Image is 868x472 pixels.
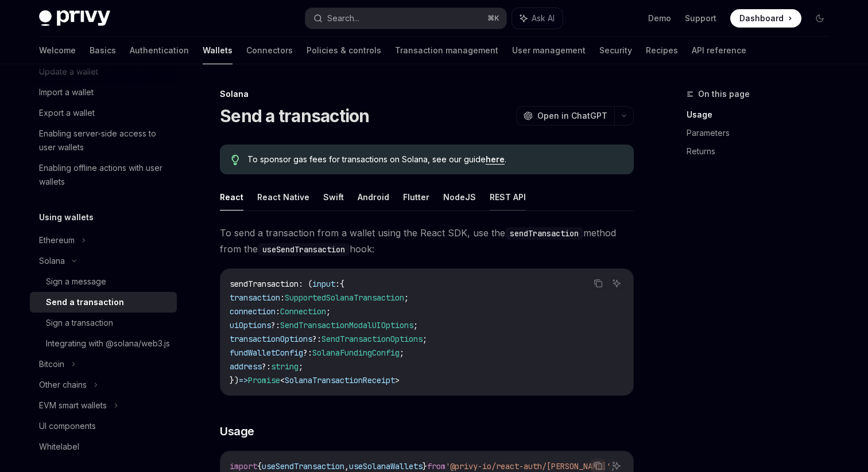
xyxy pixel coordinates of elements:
a: Connectors [246,37,293,64]
span: SolanaFundingConfig [312,348,400,358]
span: To send a transaction from a wallet using the React SDK, use the method from the hook: [220,225,634,257]
span: string [271,361,299,372]
span: Dashboard [739,13,784,24]
button: Ask AI [609,276,624,291]
button: Search...⌘K [305,8,506,29]
a: Policies & controls [307,37,381,64]
button: NodeJS [443,184,476,210]
a: Export a wallet [30,103,177,123]
code: sendTransaction [505,227,583,240]
span: ; [400,348,404,358]
span: sendTransaction [230,279,299,289]
span: ; [423,334,427,344]
a: Usage [687,106,838,124]
h5: Using wallets [39,210,94,224]
span: from [427,461,445,471]
span: useSendTransaction [262,461,344,471]
span: transactionOptions [230,334,312,344]
a: Import a wallet [30,82,177,103]
span: }) [230,375,239,385]
div: Other chains [39,378,87,392]
span: ; [299,361,303,372]
span: Connection [280,306,326,317]
a: Whitelabel [30,436,177,457]
a: Welcome [39,37,76,64]
span: SendTransactionOptions [321,334,423,344]
span: SolanaTransactionReceipt [285,375,395,385]
span: < [280,375,285,385]
div: Export a wallet [39,106,95,120]
span: SupportedSolanaTransaction [285,292,404,303]
div: Whitelabel [39,440,79,454]
span: connection [230,306,276,317]
svg: Tip [231,155,239,165]
span: { [340,279,344,289]
span: Open in ChatGPT [537,110,607,122]
span: : [280,292,285,303]
span: fundWalletConfig [230,348,303,358]
a: Transaction management [395,37,498,64]
span: address [230,361,262,372]
span: import [230,461,257,471]
span: { [257,461,262,471]
a: Security [599,37,632,64]
span: Promise [248,375,280,385]
button: Swift [323,184,344,210]
button: Open in ChatGPT [516,106,614,126]
div: Solana [220,88,634,100]
span: input [312,279,335,289]
div: Solana [39,254,65,268]
button: React [220,184,243,210]
div: Enabling server-side access to user wallets [39,127,170,154]
span: ; [404,292,409,303]
span: To sponsor gas fees for transactions on Solana, see our guide . [247,154,622,165]
span: > [395,375,400,385]
a: Send a transaction [30,292,177,313]
h1: Send a transaction [220,106,370,126]
span: : ( [299,279,312,289]
span: ?: [271,320,280,330]
span: ?: [312,334,321,344]
div: Integrating with @solana/web3.js [46,337,170,350]
div: Sign a message [46,275,106,288]
button: Ask AI [512,8,563,29]
code: useSendTransaction [258,243,350,256]
span: , [344,461,349,471]
a: API reference [692,37,746,64]
a: Basics [90,37,116,64]
a: Support [685,13,716,24]
button: REST API [490,184,526,210]
button: Toggle dark mode [811,9,829,28]
span: ?: [262,361,271,372]
a: Parameters [687,124,838,142]
a: User management [512,37,586,64]
a: Enabling server-side access to user wallets [30,123,177,158]
span: useSolanaWallets [349,461,423,471]
a: Returns [687,142,838,161]
button: Copy the contents from the code block [591,276,606,291]
button: Flutter [403,184,429,210]
a: Sign a message [30,271,177,292]
div: Ethereum [39,233,75,247]
div: Bitcoin [39,357,64,371]
a: Demo [648,13,671,24]
span: transaction [230,292,280,303]
span: uiOptions [230,320,271,330]
a: Authentication [130,37,189,64]
button: React Native [257,184,309,210]
div: Enabling offline actions with user wallets [39,161,170,189]
a: Sign a transaction [30,313,177,333]
span: Ask AI [532,13,555,24]
span: => [239,375,248,385]
a: here [486,154,505,165]
span: ; [326,306,331,317]
div: EVM smart wallets [39,399,107,412]
a: Dashboard [730,9,801,28]
a: Recipes [646,37,678,64]
span: : [276,306,280,317]
div: Send a transaction [46,295,124,309]
div: Search... [327,11,359,25]
a: UI components [30,416,177,436]
div: Sign a transaction [46,316,113,330]
span: SendTransactionModalUIOptions [280,320,413,330]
